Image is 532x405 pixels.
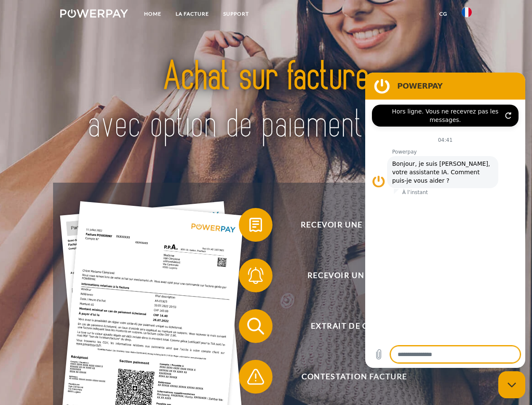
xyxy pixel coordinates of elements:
[365,73,525,368] iframe: Fenêtre de messagerie
[251,259,457,292] span: Recevoir un rappel?
[251,309,457,343] span: Extrait de compte
[462,7,472,17] img: fr
[137,6,168,22] a: Home
[60,9,128,18] img: logo-powerpay-white.svg
[251,208,457,242] span: Recevoir une facture ?
[245,316,266,337] img: qb_search.svg
[245,265,266,286] img: qb_bell.svg
[239,259,458,292] button: Recevoir un rappel?
[432,6,454,22] a: CG
[239,208,458,242] button: Recevoir une facture ?
[498,371,525,398] iframe: Bouton de lancement de la fenêtre de messagerie, conversation en cours
[239,309,458,343] button: Extrait de compte
[251,360,457,394] span: Contestation Facture
[245,366,266,387] img: qb_warning.svg
[80,40,452,162] img: title-powerpay_fr.svg
[239,360,458,394] button: Contestation Facture
[245,214,266,235] img: qb_bill.svg
[216,6,256,22] a: Support
[168,6,216,22] a: LA FACTURE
